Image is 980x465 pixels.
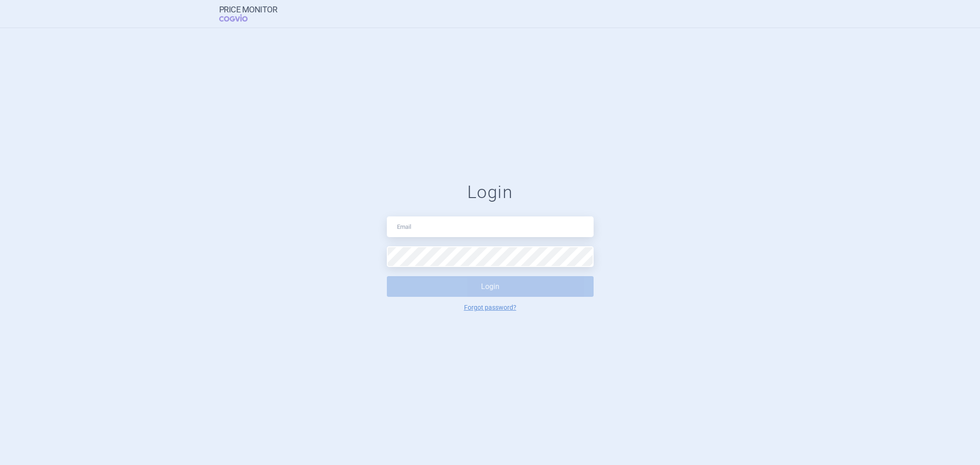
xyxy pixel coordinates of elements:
strong: Price Monitor [219,5,278,14]
h1: Login [387,182,594,203]
a: Price MonitorCOGVIO [219,5,278,23]
a: Forgot password? [464,304,516,311]
button: Login [387,276,594,297]
span: COGVIO [219,14,261,22]
input: Email [387,216,594,237]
